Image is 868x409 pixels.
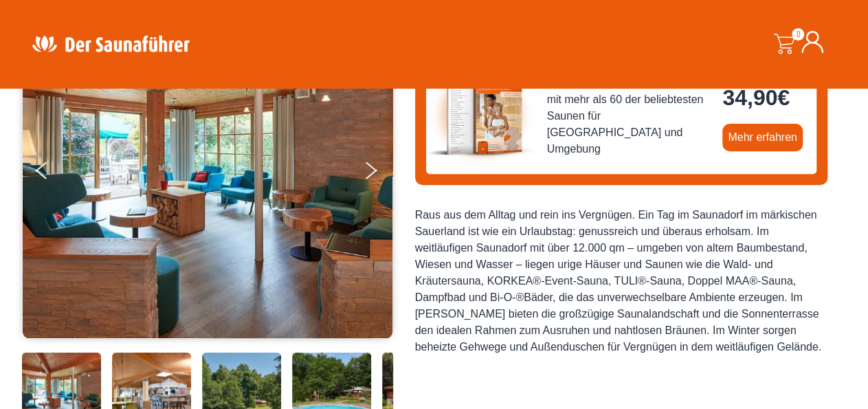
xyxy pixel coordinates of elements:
img: der-saunafuehrer-2025-west.jpg [426,59,536,169]
span: € [777,85,790,110]
a: Mehr erfahren [722,124,803,151]
span: Saunaführer West 2025/2026 - mit mehr als 60 der beliebtesten Saunen für [GEOGRAPHIC_DATA] und Um... [547,75,712,157]
bdi: 34,90 [722,85,790,110]
button: Next [363,156,397,190]
button: Previous [36,156,70,190]
span: 0 [792,28,804,41]
div: Raus aus dem Alltag und rein ins Vergnügen. Ein Tag im Saunadorf im märkischen Sauerland ist wie ... [415,207,827,355]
